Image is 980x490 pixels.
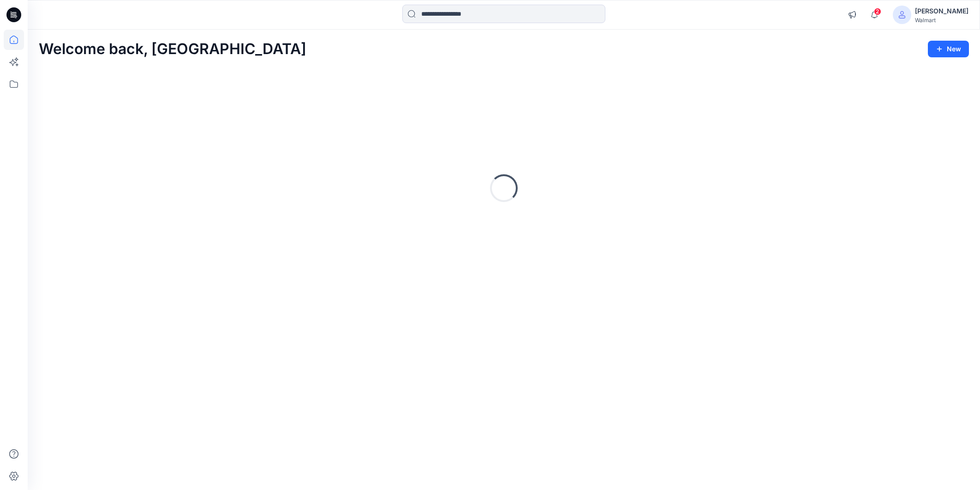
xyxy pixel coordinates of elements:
svg: avatar [898,11,906,18]
div: Walmart [915,17,968,24]
span: 2 [874,8,881,15]
h2: Welcome back, [GEOGRAPHIC_DATA] [39,41,306,58]
div: [PERSON_NAME] [915,6,968,17]
button: New [928,41,969,57]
